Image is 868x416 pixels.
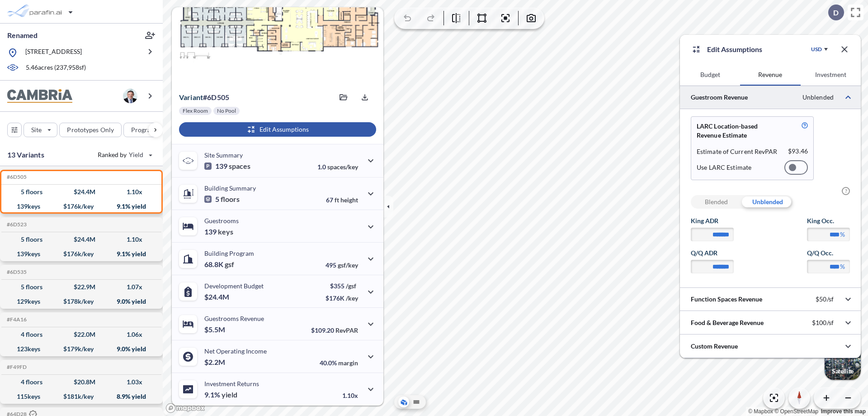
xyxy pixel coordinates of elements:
span: spaces [229,162,250,171]
p: Use LARC Estimate [697,163,751,172]
span: spaces/key [327,163,358,171]
p: $5.5M [204,325,226,334]
button: Budget [680,64,740,86]
p: $24.4M [204,292,231,301]
p: 139 [204,227,233,236]
p: Program [131,125,156,134]
p: $ 93.46 [788,147,808,156]
span: height [340,196,358,204]
p: Custom Revenue [691,342,738,351]
button: Program [123,123,172,137]
button: Site Plan [411,397,422,407]
p: LARC Location-based Revenue Estimate [697,122,780,140]
button: Site [24,123,57,137]
a: Mapbox [748,408,773,415]
span: /gsf [346,282,356,290]
p: 67 [326,196,358,204]
p: D [833,9,839,17]
p: Food & Beverage Revenue [691,318,764,327]
p: Estimate of Current RevPAR [697,147,778,156]
h5: Click to copy the code [5,174,27,180]
p: 139 [204,162,250,171]
span: gsf [225,260,234,269]
p: 68.8K [204,260,234,269]
label: Q/Q Occ. [807,249,850,258]
p: Renamed [7,30,38,40]
img: user logo [123,89,137,103]
button: Edit Assumptions [179,122,376,137]
p: $176K [325,294,358,302]
p: Site Summary [204,151,243,159]
p: No Pool [217,107,236,115]
span: ft [335,196,339,204]
span: gsf/key [338,261,358,269]
h5: Click to copy the code [5,221,27,228]
label: King ADR [691,216,734,225]
span: ? [842,187,850,195]
p: $355 [325,282,358,290]
span: yield [222,390,237,399]
p: 13 Variants [7,149,44,160]
button: Prototypes Only [59,123,122,137]
button: Ranked by Yield [90,148,158,162]
img: BrandImage [7,89,72,103]
span: Variant [179,93,203,101]
p: 40.0% [320,359,358,367]
p: Guestrooms [204,217,239,225]
p: $109.20 [311,326,358,334]
button: Switcher ImageSatellite [825,344,861,380]
h5: Click to copy the code [5,316,27,323]
p: 1.0 [317,163,358,171]
span: floors [221,195,240,204]
p: Investment Returns [204,380,259,387]
p: Satellite [832,368,854,375]
p: $100/sf [812,319,834,327]
h5: Click to copy the code [5,269,27,275]
label: Q/Q ADR [691,249,734,258]
p: Flex Room [183,107,208,115]
label: % [840,262,845,271]
p: $50/sf [816,295,834,303]
p: # 6d505 [179,93,229,102]
button: Aerial View [398,397,409,407]
p: 5.46 acres ( 237,958 sf) [26,63,86,73]
p: Net Operating Income [204,347,267,355]
div: Unblended [742,195,793,209]
p: 9.1% [204,390,237,399]
p: Building Program [204,249,254,257]
a: Mapbox homepage [165,403,205,413]
div: Blended [691,195,742,209]
p: Development Budget [204,282,264,290]
p: Edit Assumptions [707,44,762,55]
img: Switcher Image [825,344,861,380]
span: Yield [129,150,144,159]
p: 495 [325,261,358,269]
span: RevPAR [335,326,358,334]
p: Site [31,125,42,134]
p: 1.10x [342,392,358,399]
a: Improve this map [821,408,866,415]
div: USD [811,46,822,53]
p: Building Summary [204,184,256,192]
p: Function Spaces Revenue [691,295,762,304]
a: OpenStreetMap [774,408,818,415]
h5: Click to copy the code [5,364,27,370]
p: $2.2M [204,358,226,367]
p: 5 [204,195,240,204]
span: /key [346,294,358,302]
p: [STREET_ADDRESS] [25,47,82,58]
p: Guestrooms Revenue [204,315,264,322]
span: margin [338,359,358,367]
button: Investment [801,64,861,86]
button: Revenue [740,64,800,86]
p: Prototypes Only [67,125,114,134]
label: King Occ. [807,216,850,225]
label: % [840,230,845,239]
span: keys [218,227,233,236]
